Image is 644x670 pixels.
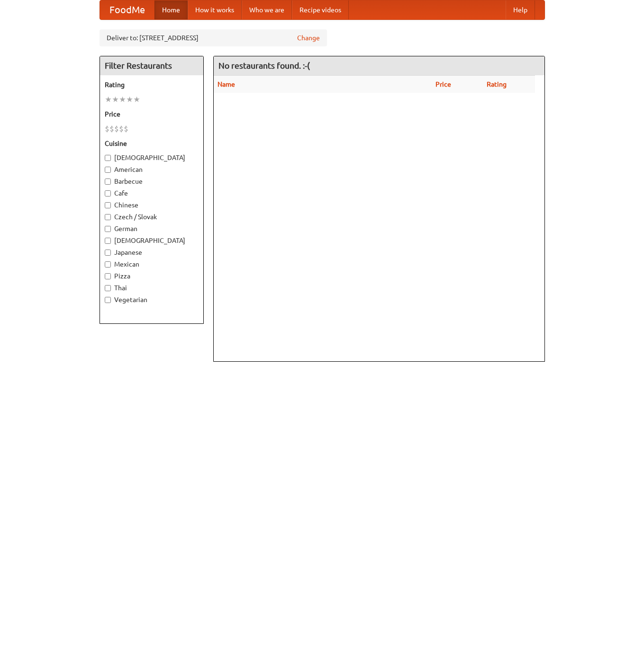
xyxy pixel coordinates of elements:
[105,248,199,257] label: Japanese
[218,61,310,70] ng-pluralize: No restaurants found. :-(
[105,200,199,210] label: Chinese
[105,94,112,105] li: ★
[105,238,111,244] input: [DEMOGRAPHIC_DATA]
[105,285,111,291] input: Thai
[297,33,320,43] a: Change
[105,212,199,222] label: Czech / Slovak
[105,202,111,208] input: Chinese
[105,297,111,303] input: Vegetarian
[105,224,199,233] label: German
[188,0,242,19] a: How it works
[487,80,507,88] a: Rating
[105,214,111,220] input: Czech / Slovak
[218,80,235,88] a: Name
[105,190,111,197] input: Cafe
[105,167,111,173] input: American
[112,94,119,105] li: ★
[119,94,126,105] li: ★
[100,56,203,75] h4: Filter Restaurants
[105,155,111,161] input: [DEMOGRAPHIC_DATA]
[100,29,327,46] div: Deliver to: [STREET_ADDRESS]
[126,94,133,105] li: ★
[100,0,154,19] a: FoodMe
[105,283,199,293] label: Thai
[109,124,114,134] li: $
[114,124,119,134] li: $
[506,0,535,19] a: Help
[105,188,199,198] label: Cafe
[105,271,199,281] label: Pizza
[119,124,124,134] li: $
[105,139,199,148] h5: Cuisine
[105,80,199,89] h5: Rating
[105,177,199,186] label: Barbecue
[124,124,128,134] li: $
[105,109,199,119] h5: Price
[105,153,199,162] label: [DEMOGRAPHIC_DATA]
[292,0,349,19] a: Recipe videos
[435,80,451,88] a: Price
[105,261,111,268] input: Mexican
[242,0,292,19] a: Who we are
[105,250,111,256] input: Japanese
[105,295,199,304] label: Vegetarian
[105,226,111,232] input: German
[105,124,109,134] li: $
[154,0,188,19] a: Home
[133,94,140,105] li: ★
[105,273,111,279] input: Pizza
[105,236,199,245] label: [DEMOGRAPHIC_DATA]
[105,165,199,174] label: American
[105,179,111,185] input: Barbecue
[105,259,199,269] label: Mexican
